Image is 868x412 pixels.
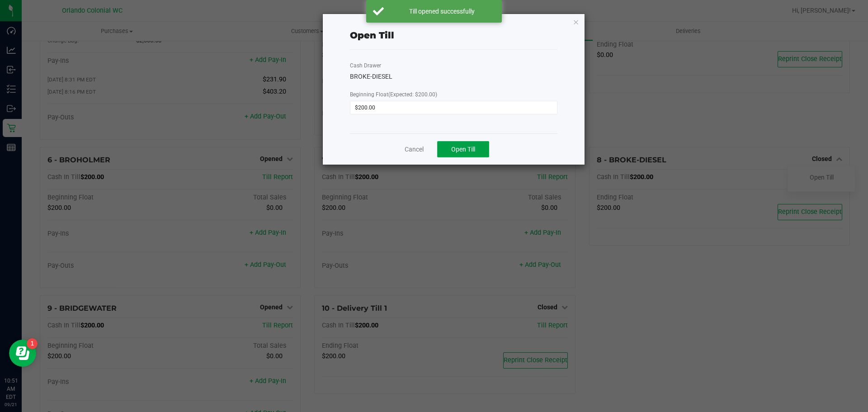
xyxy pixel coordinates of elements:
div: BROKE-DIESEL [350,72,557,81]
button: Open Till [437,141,489,157]
label: Cash Drawer [350,62,381,70]
span: Open Till [451,146,475,153]
div: Till opened successfully [389,7,495,16]
iframe: Resource center [9,340,36,367]
span: Beginning Float [350,91,437,98]
a: Cancel [405,145,424,154]
div: Open Till [350,28,394,42]
iframe: Resource center unread badge [27,338,38,349]
span: (Expected: $200.00) [388,91,437,98]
